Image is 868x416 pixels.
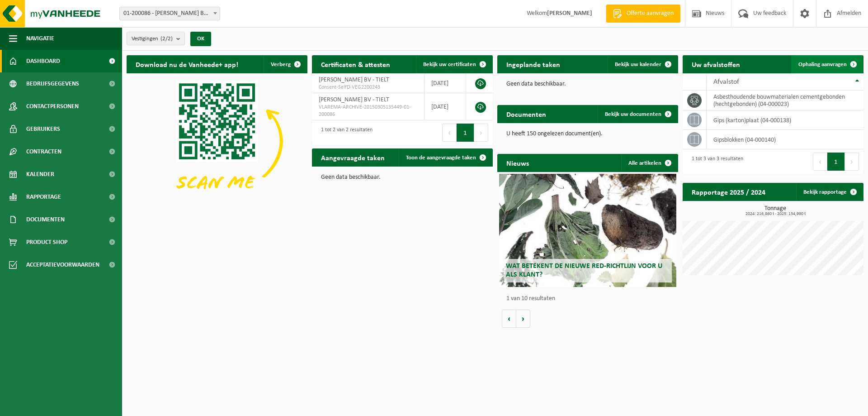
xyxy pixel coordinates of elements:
span: Bekijk uw documenten [605,111,661,117]
td: gipsblokken (04-000140) [707,130,863,149]
span: Afvalstof [713,78,739,86]
div: 1 tot 2 van 2 resultaten [316,123,373,143]
span: Acceptatievoorwaarden [26,253,99,276]
a: Bekijk uw certificaten [416,55,492,73]
td: [DATE] [425,73,466,93]
p: U heeft 150 ongelezen document(en). [506,131,669,137]
span: Product Shop [26,231,67,253]
span: Kalender [26,163,54,186]
h2: Documenten [497,105,555,123]
h2: Download nu de Vanheede+ app! [127,55,247,73]
span: Bedrijfsgegevens [26,72,79,95]
h2: Nieuws [497,154,538,172]
button: Next [474,124,488,142]
a: Alle artikelen [621,154,677,172]
span: Offerte aanvragen [624,9,676,18]
span: Contracten [26,140,61,163]
h2: Rapportage 2025 / 2024 [683,183,774,201]
h3: Tonnage [687,206,863,216]
span: Wat betekent de nieuwe RED-richtlijn voor u als klant? [506,263,662,278]
img: Download de VHEPlus App [127,73,307,209]
span: 01-200086 - DAMMAN BV - TIELT [120,7,220,20]
button: 1 [457,124,474,142]
h2: Uw afvalstoffen [683,55,749,73]
button: Vestigingen(2/2) [127,32,185,45]
button: 1 [827,153,845,171]
button: Previous [442,124,457,142]
button: Vorige [502,310,516,328]
p: Geen data beschikbaar. [506,81,669,87]
a: Bekijk uw kalender [608,55,677,73]
td: gips (karton)plaat (04-000138) [707,110,863,130]
span: Toon de aangevraagde taken [406,155,476,161]
span: Rapportage [26,186,61,208]
span: [PERSON_NAME] BV - TIELT [319,77,389,83]
span: Documenten [26,208,65,231]
a: Bekijk uw documenten [598,105,677,123]
count: (2/2) [160,36,173,42]
a: Wat betekent de nieuwe RED-richtlijn voor u als klant? [499,174,676,287]
span: Vestigingen [132,32,173,46]
span: [PERSON_NAME] BV - TIELT [319,96,389,103]
td: asbesthoudende bouwmaterialen cementgebonden (hechtgebonden) (04-000023) [707,91,863,110]
p: 1 van 10 resultaten [506,296,674,302]
h2: Aangevraagde taken [312,148,394,166]
p: Geen data beschikbaar. [321,174,484,181]
span: Verberg [271,62,291,67]
a: Toon de aangevraagde taken [399,148,492,167]
button: Previous [813,153,827,171]
button: OK [190,32,211,46]
h2: Certificaten & attesten [312,55,399,73]
span: Gebruikers [26,118,60,140]
button: Next [845,153,859,171]
strong: [PERSON_NAME] [547,10,592,17]
h2: Ingeplande taken [497,55,569,73]
a: Bekijk rapportage [796,183,863,201]
button: Verberg [264,55,307,73]
div: 1 tot 3 van 3 resultaten [687,152,743,172]
a: Offerte aanvragen [606,5,680,23]
span: Navigatie [26,27,54,50]
span: Bekijk uw certificaten [423,62,476,67]
span: Contactpersonen [26,95,79,118]
span: Dashboard [26,50,60,72]
span: Consent-SelfD-VEG2200243 [319,84,417,91]
span: 01-200086 - DAMMAN BV - TIELT [119,7,220,20]
span: Ophaling aanvragen [798,62,847,67]
td: [DATE] [425,93,466,120]
button: Volgende [516,310,530,328]
span: 2024: 216,860 t - 2025: 134,990 t [687,212,863,216]
a: Ophaling aanvragen [791,55,863,73]
span: Bekijk uw kalender [615,62,661,67]
span: VLAREMA-ARCHIVE-20150305135449-01-200086 [319,104,417,118]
